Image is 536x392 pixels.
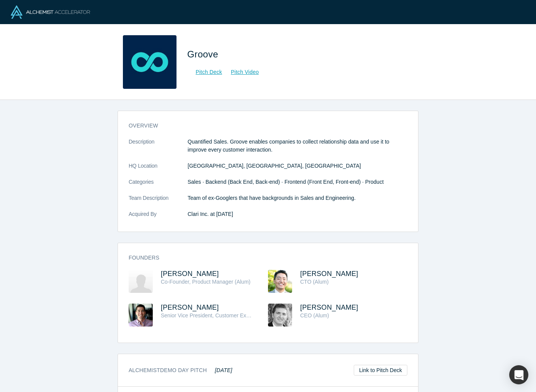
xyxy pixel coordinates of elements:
[129,304,153,327] img: Mike Sutherland's Profile Image
[129,122,397,130] h3: overview
[129,270,153,293] img: Alex Kerschhofer's Profile Image
[354,365,407,376] a: Link to Pitch Deck
[187,68,222,77] a: Pitch Deck
[129,210,188,226] dt: Acquired By
[300,304,358,311] a: [PERSON_NAME]
[268,270,292,293] img: Austin Wang's Profile Image
[129,178,188,194] dt: Categories
[123,35,176,89] img: Groove's Logo
[129,194,188,210] dt: Team Description
[161,270,219,278] a: [PERSON_NAME]
[161,312,284,318] span: Senior Vice President, Customer Experience (Alum)
[268,304,292,327] img: Chris Rothstein's Profile Image
[300,312,329,318] span: CEO (Alum)
[188,179,384,185] span: Sales · Backend (Back End, Back-end) · Frontend (Front End, Front-end) · Product
[188,210,407,218] dd: Clari Inc. at [DATE]
[188,138,407,154] p: Quantified Sales. Groove enables companies to collect relationship data and use it to improve eve...
[188,194,407,202] p: Team of ex-Googlers that have backgrounds in Sales and Engineering.
[300,279,328,285] span: CTO (Alum)
[129,138,188,162] dt: Description
[129,162,188,178] dt: HQ Location
[161,304,219,311] a: [PERSON_NAME]
[300,270,358,278] a: [PERSON_NAME]
[11,5,90,19] img: Alchemist Logo
[161,279,250,285] span: Co-Founder, Product Manager (Alum)
[187,49,221,59] span: Groove
[129,366,232,374] h3: Alchemist Demo Day Pitch
[222,68,259,77] a: Pitch Video
[129,254,397,262] h3: Founders
[188,162,407,170] dd: [GEOGRAPHIC_DATA], [GEOGRAPHIC_DATA], [GEOGRAPHIC_DATA]
[215,367,232,373] em: [DATE]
